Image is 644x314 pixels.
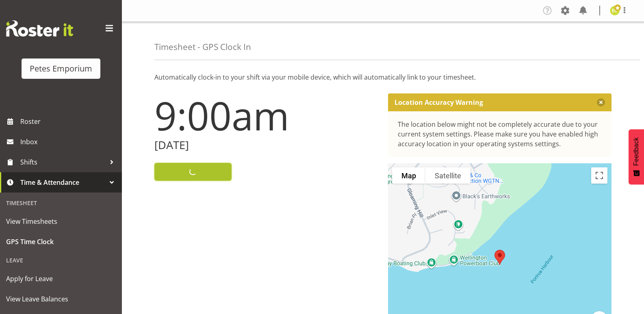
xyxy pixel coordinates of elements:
[2,211,120,232] a: View Timesheets
[6,236,116,248] span: GPS Time Clock
[20,115,118,128] span: Roster
[2,232,120,252] a: GPS Time Clock
[154,42,251,52] h4: Timesheet - GPS Clock In
[395,98,483,106] p: Location Accuracy Warning
[20,156,106,168] span: Shifts
[20,176,106,188] span: Time & Attendance
[591,167,607,184] button: Toggle fullscreen view
[2,252,120,269] div: Leave
[398,119,602,149] div: The location below might not be completely accurate due to your current system settings. Please m...
[6,20,73,37] img: Rosterit website logo
[154,139,378,152] h2: [DATE]
[2,195,120,211] div: Timesheet
[629,129,644,184] button: Feedback - Show survey
[6,293,116,305] span: View Leave Balances
[154,72,611,82] p: Automatically clock-in to your shift via your mobile device, which will automatically link to you...
[597,98,605,106] button: Close message
[30,63,92,75] div: Petes Emporium
[2,269,120,289] a: Apply for Leave
[6,273,116,285] span: Apply for Leave
[20,136,118,148] span: Inbox
[154,93,378,137] h1: 9:00am
[425,167,471,184] button: Show satellite imagery
[610,6,620,15] img: emma-croft7499.jpg
[2,289,120,309] a: View Leave Balances
[633,137,640,166] span: Feedback
[392,167,425,184] button: Show street map
[6,215,116,227] span: View Timesheets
